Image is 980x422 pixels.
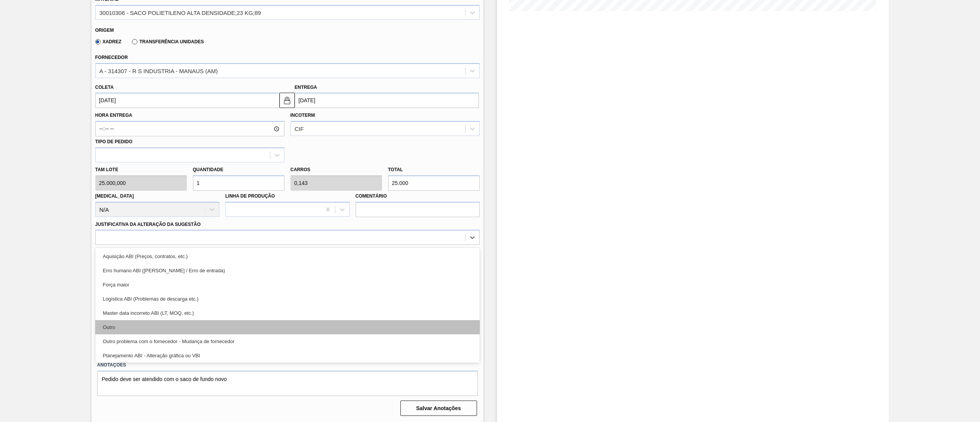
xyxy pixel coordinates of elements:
[100,67,218,74] div: A - 314307 - R S INDUSTRIA - MANAUS (AM)
[95,55,128,60] label: Fornecedor
[95,320,480,334] div: Outro
[295,85,317,90] label: Entrega
[95,85,114,90] label: Coleta
[95,249,480,263] div: Aquisição ABI (Preços, contratos, etc.)
[95,39,122,44] label: Xadrez
[95,292,480,306] div: Logística ABI (Problemas de descarga etc.)
[388,167,403,172] label: Total
[400,401,477,416] button: Salvar Anotações
[95,193,134,199] label: [MEDICAL_DATA]
[193,167,224,172] label: Quantidade
[95,28,114,33] label: Origem
[97,371,478,396] textarea: Pedido deve ser atendido com o saco de fundo novo
[95,110,284,121] label: Hora Entrega
[95,247,480,258] label: Observações
[95,222,201,227] label: Justificativa da Alteração da Sugestão
[100,9,261,16] div: 30010306 - SACO POLIETILENO ALTA DENSIDADE;23 KG;89
[97,360,478,371] label: Anotações
[132,39,204,44] label: Transferência Unidades
[95,278,480,292] div: Força maior
[95,334,480,348] div: Outro problema com o fornecedor - Mudança de fornecedor
[279,93,295,108] button: locked
[295,93,479,108] input: dd/mm/yyyy
[95,263,480,278] div: Erro humano ABI ([PERSON_NAME] / Erro de entrada)
[295,126,304,132] div: CIF
[356,191,480,202] label: Comentário
[95,306,480,320] div: Master data incorreto ABI (LT, MOQ, etc.)
[291,113,315,118] label: Incoterm
[95,348,480,363] div: Planejamento ABI - Alteração gráfica ou VBI
[95,164,187,175] label: Tam lote
[291,167,310,172] label: Carros
[95,93,279,108] input: dd/mm/yyyy
[283,96,292,105] img: locked
[225,193,275,199] label: Linha de Produção
[95,139,132,144] label: Tipo de pedido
